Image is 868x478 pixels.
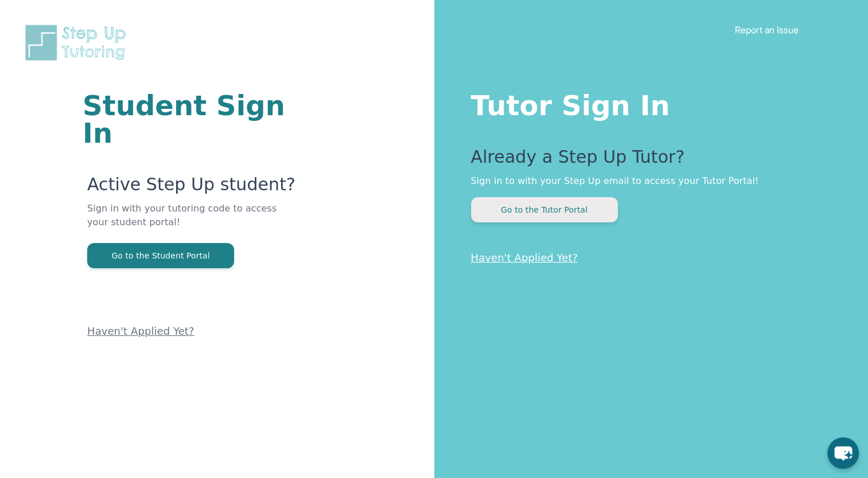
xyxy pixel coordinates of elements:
[471,204,618,215] a: Go to the Tutor Portal
[87,250,234,261] a: Go to the Student Portal
[827,437,859,469] button: chat-button
[83,92,297,147] h1: Student Sign In
[87,174,297,202] p: Active Step Up student?
[735,24,799,36] a: Report an Issue
[471,147,823,174] p: Already a Step Up Tutor?
[87,325,194,337] a: Haven't Applied Yet?
[471,87,823,119] h1: Tutor Sign In
[23,23,133,62] img: Step Up Tutoring horizontal logo
[471,174,823,188] p: Sign in to with your Step Up email to access your Tutor Portal!
[471,197,618,222] button: Go to the Tutor Portal
[87,243,234,268] button: Go to the Student Portal
[87,202,297,243] p: Sign in with your tutoring code to access your student portal!
[471,252,578,264] a: Haven't Applied Yet?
